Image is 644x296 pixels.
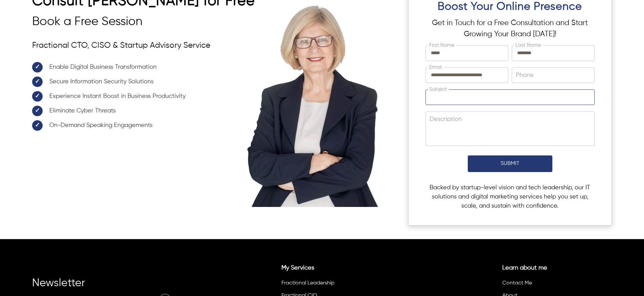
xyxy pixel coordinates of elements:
[425,183,595,211] p: Backed by startup-level vision and tech leadership, our IT solutions and digital marketing servic...
[49,121,153,130] span: On-Demand Speaking Engagements
[425,18,595,40] p: Get in Touch for a Free Consultation and Start Growing Your Brand [DATE]!
[281,280,335,286] a: Fractional Leadership
[32,37,264,54] p: Fractional CTO, CISO & Startup Advisory Service
[49,77,154,86] span: Secure Information Security Solutions
[468,155,552,172] button: Submit
[281,265,314,271] a: My Services
[280,278,388,291] li: Fractional Leadership
[32,280,170,293] div: Newsletter
[49,92,186,101] span: Experience Instant Boost in Business Productivity
[502,265,547,271] a: Learn about me
[502,280,532,286] a: Contact Me
[49,106,116,115] span: Eliminate Cyber Threats
[32,15,264,29] h3: Book a Free Session
[49,63,157,72] span: Enable Digital Business Transformation
[501,278,608,291] li: Contact Me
